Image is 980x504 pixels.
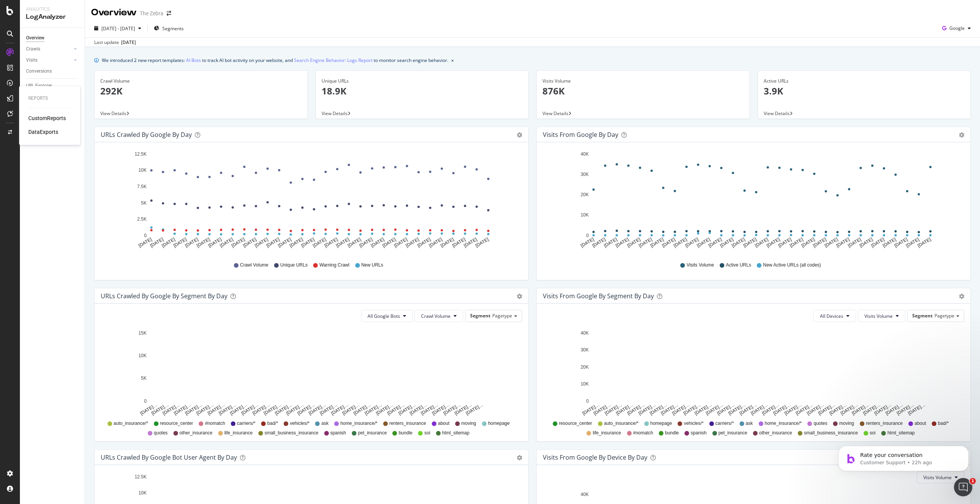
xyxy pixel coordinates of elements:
[139,491,147,496] text: 10K
[470,312,490,319] span: Segment
[277,237,292,249] text: [DATE]
[673,237,688,249] text: [DATE]
[517,132,522,138] div: gear
[912,312,933,319] span: Segment
[322,110,348,117] span: View Details
[230,237,246,249] text: [DATE]
[858,310,905,322] button: Visits Volume
[835,237,851,249] text: [DATE]
[839,420,854,427] span: moving
[626,237,642,249] text: [DATE]
[765,420,802,427] span: home_insurance/*
[581,172,589,177] text: 30K
[242,237,257,249] text: [DATE]
[219,237,234,249] text: [DATE]
[101,131,192,138] div: URLs Crawled by Google by day
[421,313,451,319] span: Crawl Volume
[581,364,589,370] text: 20K
[139,330,147,336] text: 15K
[162,25,184,32] span: Segments
[26,56,38,64] div: Visits
[715,420,734,427] span: carriers/*
[543,292,654,300] div: Visits from Google By Segment By Day
[101,25,135,32] span: [DATE] - [DATE]
[323,237,339,249] text: [DATE]
[135,474,147,480] text: 12.5K
[581,492,589,497] text: 40K
[939,22,974,34] button: Google
[172,237,188,249] text: [DATE]
[224,430,253,436] span: life_insurance
[428,237,443,249] text: [DATE]
[691,430,706,436] span: spanish
[593,430,621,436] span: life_insurance
[101,454,237,461] div: URLs Crawled by Google bot User Agent By Day
[492,312,512,319] span: Pagetype
[866,420,903,427] span: renters_insurance
[474,237,490,249] text: [DATE]
[101,328,522,417] svg: A chart.
[916,237,932,249] text: [DATE]
[100,110,126,117] span: View Details
[358,237,374,249] text: [DATE]
[719,430,747,436] span: pet_insurance
[26,34,79,42] a: Overview
[581,151,589,157] text: 40K
[26,34,44,42] div: Overview
[893,237,909,249] text: [DATE]
[684,237,699,249] text: [DATE]
[777,237,792,249] text: [DATE]
[300,237,315,249] text: [DATE]
[759,430,792,436] span: other_insurance
[26,67,79,75] a: Conversions
[330,430,346,436] span: spanish
[141,376,147,381] text: 5K
[361,310,413,322] button: All Google Bots
[614,237,630,249] text: [DATE]
[543,454,647,461] div: Visits From Google By Device By Day
[26,45,40,53] div: Crawls
[707,237,723,249] text: [DATE]
[26,56,72,64] a: Visits
[137,216,147,222] text: 2.5K
[603,237,618,249] text: [DATE]
[161,237,176,249] text: [DATE]
[290,420,309,427] span: vehicles/*
[543,148,964,255] div: A chart.
[94,56,971,64] div: info banner
[882,237,897,249] text: [DATE]
[28,114,66,122] a: CustomReports
[581,330,589,336] text: 40K
[686,262,714,268] span: Visits Volume
[726,262,751,268] span: Active URLs
[580,237,595,249] text: [DATE]
[488,420,510,427] span: homepage
[934,312,954,319] span: Pagetype
[144,233,147,238] text: 0
[389,420,426,427] span: renters_insurance
[543,328,964,417] svg: A chart.
[294,56,372,64] a: Search Engine Behavior: Logs Report
[827,430,980,483] iframe: Intercom notifications message
[205,420,225,427] span: #nomatch
[586,233,589,238] text: 0
[542,110,568,117] span: View Details
[370,237,385,249] text: [DATE]
[28,128,58,136] a: DataExports
[684,420,703,427] span: vehicles/*
[451,237,467,249] text: [DATE]
[91,22,144,34] button: [DATE] - [DATE]
[26,6,78,13] div: Analytics
[463,237,478,249] text: [DATE]
[186,56,201,64] a: AI Bots
[321,420,328,427] span: ask
[442,430,469,436] span: html_sitemap
[719,237,735,249] text: [DATE]
[764,110,790,117] span: View Details
[763,262,821,268] span: New Active URLs (all codes)
[160,420,193,427] span: resource_center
